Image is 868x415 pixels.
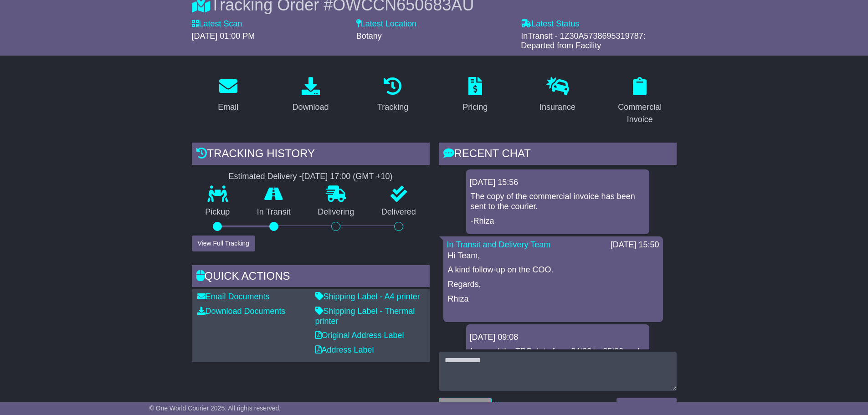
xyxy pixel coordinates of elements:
div: Download [292,101,329,113]
p: -Rhiza [471,216,645,226]
label: Latest Location [356,19,416,29]
div: [DATE] 09:08 [470,333,646,343]
div: [DATE] 15:50 [611,240,659,250]
p: Regards, [448,280,658,290]
span: Botany [356,31,382,41]
div: Quick Actions [192,265,430,290]
div: Tracking history [192,143,430,167]
p: Delivering [304,207,368,217]
span: [DATE] 01:00 PM [192,31,255,41]
p: I moved the TBC date from 24/09 to 25/09 and the ETA from 01/10 to 02/10 while waiting for the re... [471,347,645,376]
a: Commercial Invoice [603,74,677,129]
a: Address Label [315,345,374,354]
p: Rhiza [448,294,658,304]
label: Latest Status [521,19,579,29]
a: Insurance [534,74,581,117]
p: The copy of the commercial invoice has been sent to the courier. [471,192,645,211]
div: Commercial Invoice [609,101,671,126]
div: Estimated Delivery - [192,172,430,182]
span: InTransit - 1Z30A5738695319787: Departed from Facility [521,31,646,51]
p: In Transit [243,207,304,217]
a: Pricing [457,74,493,117]
div: RECENT CHAT [439,143,677,167]
p: Hi Team, [448,251,658,261]
div: Insurance [539,101,575,113]
a: In Transit and Delivery Team [447,240,551,249]
a: Email [212,74,244,117]
div: [DATE] 15:56 [470,178,646,188]
span: © One World Courier 2025. All rights reserved. [149,405,281,412]
div: [DATE] 17:00 (GMT +10) [302,172,393,182]
button: View Full Tracking [192,236,255,251]
a: Shipping Label - Thermal printer [315,307,415,326]
a: Email Documents [197,292,270,301]
a: Tracking [371,74,414,117]
label: Latest Scan [192,19,242,29]
p: Pickup [192,207,244,217]
div: Tracking [377,101,408,113]
a: Original Address Label [315,331,404,340]
p: Delivered [368,207,430,217]
div: Email [218,101,238,113]
div: Pricing [462,101,488,113]
button: Send a Message [616,398,676,414]
a: Download Documents [197,307,286,316]
a: Shipping Label - A4 printer [315,292,420,301]
a: Download [286,74,334,117]
p: A kind follow-up on the COO. [448,265,658,275]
